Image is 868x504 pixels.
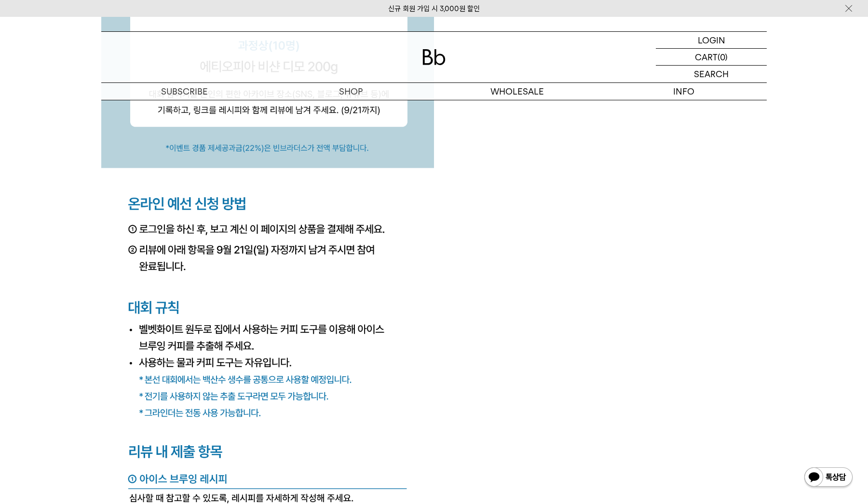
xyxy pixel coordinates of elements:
p: INFO [600,83,767,100]
img: 카카오톡 채널 1:1 채팅 버튼 [803,466,854,490]
p: CART [695,49,718,65]
p: LOGIN [698,32,725,48]
a: CART (0) [656,49,767,66]
a: SHOP [268,83,434,100]
a: SUBSCRIBE [101,83,268,100]
p: SEARCH [694,66,729,82]
img: 로고 [422,49,446,65]
a: 신규 회원 가입 시 3,000원 할인 [388,4,480,13]
p: WHOLESALE [434,83,600,100]
p: (0) [718,49,728,65]
a: LOGIN [656,32,767,49]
